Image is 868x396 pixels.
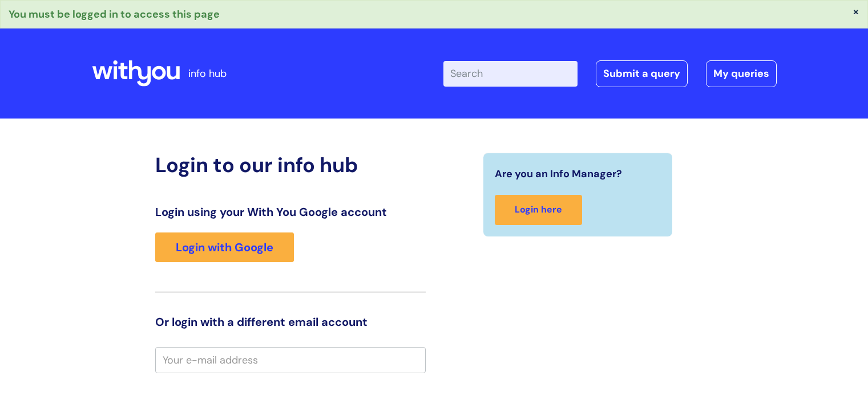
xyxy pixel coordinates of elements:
[155,205,426,219] h3: Login using your With You Google account
[155,153,426,177] h2: Login to our info hub
[155,232,294,262] a: Login with Google
[495,165,622,183] span: Are you an Info Manager?
[188,64,227,83] p: info hub
[596,60,688,87] a: Submit a query
[495,195,582,225] a: Login here
[443,61,578,86] input: Search
[853,6,859,17] button: ×
[155,347,426,373] input: Your e-mail address
[155,315,426,329] h3: Or login with a different email account
[706,60,777,87] a: My queries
